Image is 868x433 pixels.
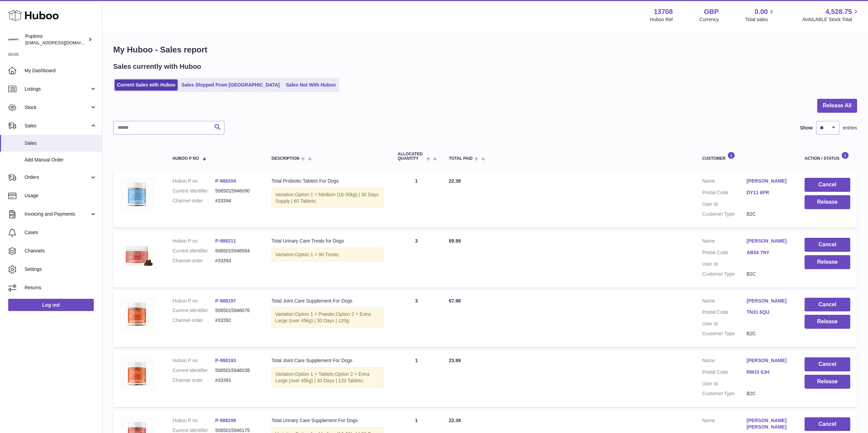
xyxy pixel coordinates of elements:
strong: GBP [704,7,719,16]
div: Total Probiotic Tablets For Dogs [271,178,384,184]
div: Total Joint Care Supplement For Dogs [271,298,384,304]
div: Total Urinary Care Treats for Dogs [271,238,384,244]
a: [PERSON_NAME] [747,178,791,184]
td: 1 [391,351,442,407]
span: entries [843,125,857,131]
a: 0.00 Total sales [745,7,776,23]
dt: Channel order [173,317,215,324]
span: Invoicing and Payments [25,211,90,217]
div: Huboo Ref [650,16,673,23]
div: Total Joint Care Supplement For Dogs [271,357,384,364]
span: Cases [25,229,97,236]
dt: Huboo P no [173,238,215,244]
dd: #33391 [215,377,258,384]
button: Cancel [805,298,850,312]
a: TN31 6QU [747,309,791,315]
a: P-988193 [215,358,236,363]
span: 22.39 [449,418,461,423]
span: Description [271,156,299,161]
dt: Customer Type [702,271,747,277]
dd: 5065015946076 [215,307,258,314]
span: 89.99 [449,238,461,244]
span: Option 2 = Extra Large (over 45kg) | 30 Days | 120 Tablets; [275,371,370,383]
a: [PERSON_NAME] [747,298,791,304]
button: Cancel [805,238,850,252]
dt: Current identifier [173,367,215,374]
dt: Current identifier [173,307,215,314]
dt: Postal Code [702,369,747,377]
td: 3 [391,291,442,347]
a: P-988204 [215,178,236,184]
dd: #33394 [215,198,258,204]
dt: Huboo P no [173,178,215,184]
dt: Name [702,238,747,246]
dt: Customer Type [702,211,747,217]
dt: Name [702,298,747,306]
button: Cancel [805,417,850,431]
dt: Customer Type [702,390,747,397]
a: 4,528.75 AVAILABLE Stock Total [802,7,860,23]
a: P-988197 [215,298,236,304]
a: P-988211 [215,238,236,244]
a: Current Sales with Huboo [115,79,178,91]
div: Currency [700,16,719,23]
dt: Name [702,178,747,186]
strong: 13708 [654,7,673,16]
span: 0.00 [755,7,768,16]
dt: Huboo P no [173,357,215,364]
button: Release [805,375,850,389]
img: TotalJointCareTablets120.jpg [120,357,154,389]
span: Stock [25,104,90,111]
div: Variation: [271,188,384,208]
div: Action / Status [805,152,850,161]
dt: Customer Type [702,330,747,337]
dt: Postal Code [702,309,747,317]
dt: Name [702,357,747,366]
span: Option 2 = Extra Large (over 45kg) | 30 Days | 120g; [275,311,371,323]
dd: 5065015946038 [215,367,258,374]
span: Orders [25,174,90,181]
button: Release [805,255,850,269]
dt: Channel order [173,258,215,264]
span: Usage [25,192,97,199]
dd: #33392 [215,317,258,324]
dt: Current identifier [173,188,215,194]
a: AB54 7NY [747,249,791,256]
dt: Current identifier [173,248,215,254]
dd: B2C [747,330,791,337]
span: Total sales [745,16,776,23]
dd: B2C [747,390,791,397]
dd: 5065015946564 [215,248,258,254]
td: 3 [391,231,442,288]
span: Option 1 = Powder; [295,311,336,317]
img: hello@puptons.com [8,34,18,45]
dt: Channel order [173,198,215,204]
dt: Channel order [173,377,215,384]
span: Returns [25,284,97,291]
label: Show [800,125,813,131]
img: TotalUrinaryCareMain.jpg [120,238,154,272]
span: My Dashboard [25,67,97,74]
span: 4,528.75 [825,7,852,16]
dt: Name [702,417,747,432]
h2: Sales currently with Huboo [113,62,201,71]
a: [PERSON_NAME] [747,238,791,244]
a: Sales Not With Huboo [283,79,338,91]
a: RM15 6JH [747,369,791,375]
span: Settings [25,266,97,273]
span: Add Manual Order [25,157,97,163]
button: Release All [817,99,857,113]
div: Variation: [271,248,384,262]
span: Sales [25,140,97,146]
span: [EMAIL_ADDRESS][DOMAIN_NAME] [25,40,100,45]
span: AVAILABLE Stock Total [802,16,860,23]
span: 22.39 [449,178,461,184]
span: 23.99 [449,358,461,363]
button: Cancel [805,178,850,192]
dd: #33393 [215,258,258,264]
span: Option 1 = Medium (16-30kg) | 30 Days Supply | 60 Tablets; [275,192,379,204]
dt: User Id [702,261,747,267]
a: DY11 6PR [747,189,791,196]
span: Total paid [449,156,473,161]
img: TotalJointCareTablets120.jpg [120,298,154,330]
